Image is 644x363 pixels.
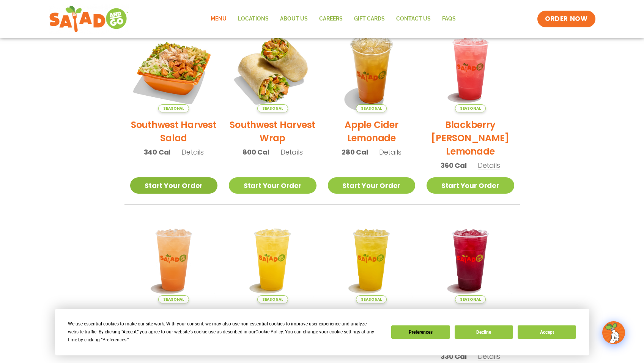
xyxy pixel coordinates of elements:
[342,147,368,157] span: 280 Cal
[455,325,513,339] button: Decline
[478,161,500,170] span: Details
[427,25,514,112] img: Product photo for Blackberry Bramble Lemonade
[49,4,129,34] img: new-SAG-logo-768×292
[232,10,274,28] a: Locations
[356,295,387,303] span: Seasonal
[205,10,232,28] a: Menu
[257,104,288,112] span: Seasonal
[130,177,218,194] a: Start Your Order
[391,325,450,339] button: Preferences
[229,177,316,194] a: Start Your Order
[537,11,595,27] a: ORDER NOW
[427,216,514,304] img: Product photo for Black Cherry Orchard Lemonade
[441,351,467,361] span: 330 Cal
[130,118,218,145] h2: Southwest Harvest Salad
[455,104,486,112] span: Seasonal
[255,329,283,335] span: Cookie Policy
[274,10,313,28] a: About Us
[158,295,189,303] span: Seasonal
[328,118,416,145] h2: Apple Cider Lemonade
[102,337,126,342] span: Preferences
[356,104,387,112] span: Seasonal
[478,352,500,361] span: Details
[181,147,204,157] span: Details
[455,295,486,303] span: Seasonal
[390,10,436,28] a: Contact Us
[280,147,303,157] span: Details
[379,147,402,157] span: Details
[603,322,624,343] img: wpChatIcon
[427,118,514,158] h2: Blackberry [PERSON_NAME] Lemonade
[130,216,218,304] img: Product photo for Summer Stone Fruit Lemonade
[436,10,461,28] a: FAQs
[205,10,461,28] nav: Menu
[328,177,416,194] a: Start Your Order
[518,325,576,339] button: Accept
[144,147,171,157] span: 340 Cal
[158,104,189,112] span: Seasonal
[313,10,348,28] a: Careers
[242,147,269,157] span: 800 Cal
[229,216,316,304] img: Product photo for Sunkissed Yuzu Lemonade
[328,25,416,112] img: Product photo for Apple Cider Lemonade
[130,25,218,112] img: Product photo for Southwest Harvest Salad
[68,320,382,344] div: We use essential cookies to make our site work. With your consent, we may also use non-essential ...
[545,14,587,24] span: ORDER NOW
[427,177,514,194] a: Start Your Order
[328,216,416,304] img: Product photo for Mango Grove Lemonade
[229,25,316,112] img: Product photo for Southwest Harvest Wrap
[348,10,390,28] a: GIFT CARDS
[229,118,316,145] h2: Southwest Harvest Wrap
[257,295,288,303] span: Seasonal
[441,160,467,170] span: 360 Cal
[55,309,589,355] div: Cookie Consent Prompt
